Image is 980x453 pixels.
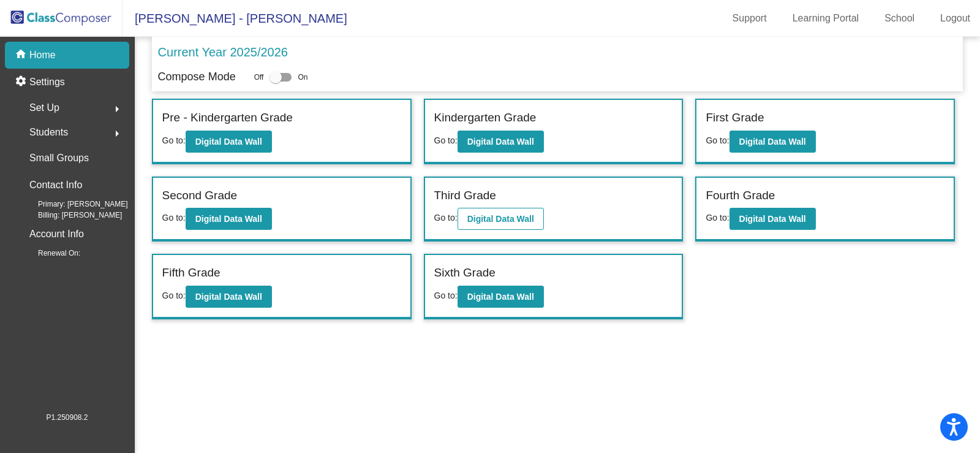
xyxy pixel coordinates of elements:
b: Digital Data Wall [195,214,262,224]
label: First Grade [706,109,764,127]
span: [PERSON_NAME] - [PERSON_NAME] [123,9,347,28]
span: Go to: [162,135,186,145]
a: Learning Portal [783,9,869,28]
b: Digital Data Wall [739,137,806,147]
p: Account Info [29,226,84,243]
button: Digital Data Wall [186,208,272,230]
span: Go to: [706,213,729,223]
span: Go to: [434,291,458,300]
a: School [875,9,924,28]
mat-icon: home [15,48,29,63]
label: Fifth Grade [162,264,221,282]
b: Digital Data Wall [195,292,262,302]
mat-icon: arrow_right [110,102,124,116]
button: Digital Data Wall [458,208,544,230]
button: Digital Data Wall [458,286,544,308]
span: Go to: [434,213,458,223]
span: Set Up [29,99,59,116]
mat-icon: arrow_right [110,126,124,141]
p: Settings [29,75,65,89]
p: Home [29,48,56,63]
button: Digital Data Wall [729,131,816,153]
b: Digital Data Wall [467,214,534,224]
a: Logout [930,9,980,28]
span: On [298,72,307,83]
p: Small Groups [29,150,89,167]
label: Sixth Grade [434,264,496,282]
span: Billing: [PERSON_NAME] [18,210,122,221]
span: Go to: [706,135,729,145]
button: Digital Data Wall [729,208,816,230]
label: Kindergarten Grade [434,109,537,127]
button: Digital Data Wall [186,131,272,153]
p: Compose Mode [158,69,236,85]
span: Students [29,124,68,141]
label: Second Grade [162,187,238,205]
a: Support [723,9,777,28]
label: Pre - Kindergarten Grade [162,109,293,127]
p: Current Year 2025/2026 [158,43,288,61]
button: Digital Data Wall [186,286,272,308]
span: Primary: [PERSON_NAME] [18,199,128,210]
p: Contact Info [29,177,82,194]
span: Off [254,72,264,83]
b: Digital Data Wall [195,137,262,147]
span: Go to: [162,291,186,300]
b: Digital Data Wall [467,292,534,302]
mat-icon: settings [15,75,29,89]
span: Renewal On: [18,248,80,259]
button: Digital Data Wall [458,131,544,153]
label: Fourth Grade [706,187,775,205]
span: Go to: [162,213,186,223]
b: Digital Data Wall [467,137,534,147]
span: Go to: [434,135,458,145]
label: Third Grade [434,187,496,205]
b: Digital Data Wall [739,214,806,224]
